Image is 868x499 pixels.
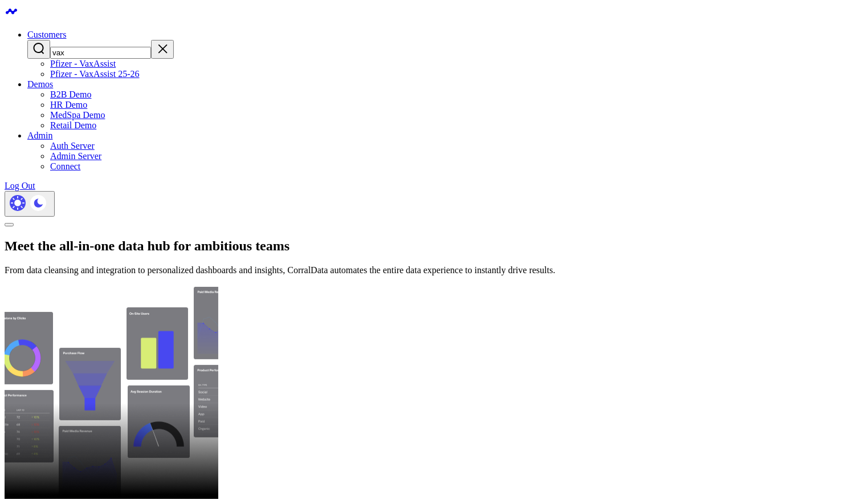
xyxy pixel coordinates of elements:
[5,181,35,190] a: Log Out
[27,131,52,140] a: Admin
[50,59,116,68] a: Pfizer - VaxAssist
[27,40,50,59] button: Search customers button
[50,120,96,130] a: Retail Demo
[50,141,95,151] a: Auth Server
[50,161,80,171] a: Connect
[27,30,66,39] a: Customers
[5,238,863,254] h1: Meet the all-in-one data hub for ambitious teams
[50,69,140,79] a: Pfizer - VaxAssist 25-26
[50,90,91,99] a: B2B Demo
[27,79,53,89] a: Demos
[50,47,151,59] input: Search customers input
[5,265,863,275] p: From data cleansing and integration to personalized dashboards and insights, CorralData automates...
[50,110,105,120] a: MedSpa Demo
[151,40,174,59] button: Clear search
[50,100,87,109] a: HR Demo
[50,151,101,161] a: Admin Server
